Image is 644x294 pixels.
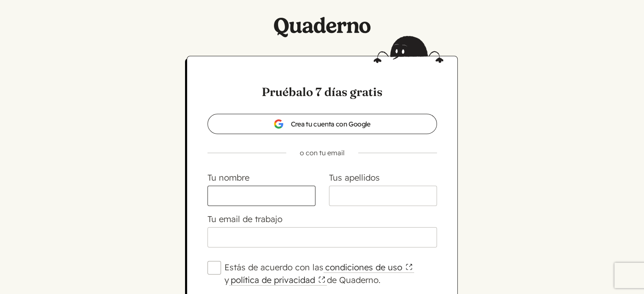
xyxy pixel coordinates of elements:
[329,172,380,183] label: Tus apellidos
[323,262,414,273] a: condiciones de uso
[207,172,249,183] label: Tu nombre
[207,214,282,224] label: Tu email de trabajo
[229,275,327,286] a: política de privacidad
[274,119,370,129] span: Crea tu cuenta con Google
[224,261,437,286] label: Estás de acuerdo con las y de Quaderno.
[194,148,451,158] p: o con tu email
[207,114,437,134] a: Crea tu cuenta con Google
[207,83,437,100] h1: Pruébalo 7 días gratis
